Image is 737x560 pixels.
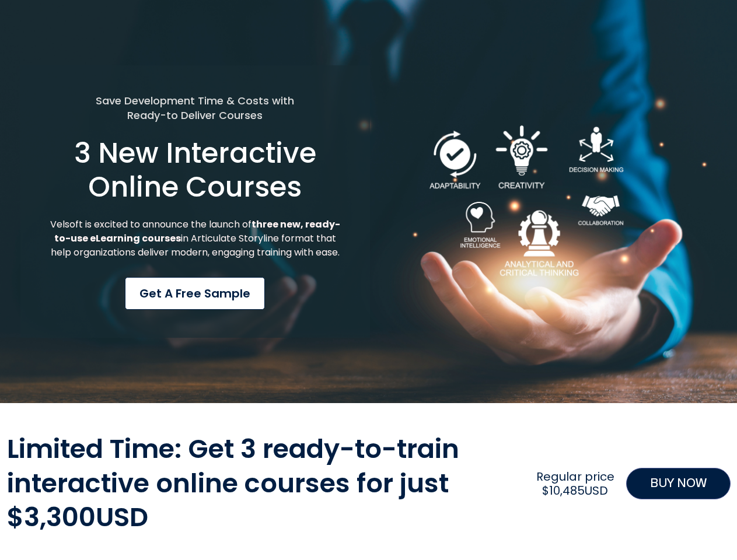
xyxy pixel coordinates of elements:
h1: 3 New Interactive Online Courses [48,136,342,204]
h2: Regular price $10,485USD [530,470,620,498]
a: Get a Free Sample [125,277,265,310]
h5: Save Development Time & Costs with Ready-to Deliver Courses [48,93,342,123]
strong: three new, ready-to-use eLearning courses [54,218,340,245]
h2: Limited Time: Get 3 ready-to-train interactive online courses for just $3,300USD [7,432,525,535]
span: Get a Free Sample [139,285,250,302]
a: BUY NOW [626,468,731,499]
span: BUY NOW [650,474,707,493]
p: Velsoft is excited to announce the launch of in Articulate Storyline format that help organizatio... [48,218,342,260]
